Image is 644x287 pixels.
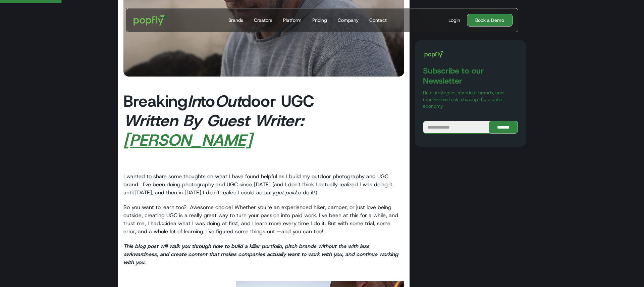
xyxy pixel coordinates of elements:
[123,91,404,169] h1: ‍
[423,89,518,109] p: Real strategies, standout brands, and must-know tools shaping the creator economy
[446,17,463,23] a: Login
[423,121,518,134] form: Blog Subscribe
[123,243,398,266] em: This blog post will walk you through how to build a killer portfolio, pitch brands without the wi...
[251,8,275,32] a: Creators
[123,90,314,131] strong: Breaking to door UGC
[275,189,296,196] em: get paid
[123,110,304,131] em: Written By Guest Writer:
[160,220,166,227] em: no
[338,17,359,23] div: Company
[369,17,387,23] div: Contact
[448,17,460,23] div: Login
[467,14,513,27] a: Book a Demo
[423,66,518,86] h3: Subscribe to our Newsletter
[215,90,241,112] em: Out
[283,17,302,23] div: Platform
[254,17,272,23] div: Creators
[310,8,330,32] a: Pricing
[129,10,172,30] a: home
[228,17,243,23] div: Brands
[226,8,246,32] a: Brands
[123,203,404,236] p: So you want to learn too? Awesome choice! Whether you're an experienced hiker, camper, or just lo...
[280,8,304,32] a: Platform
[312,17,327,23] div: Pricing
[187,90,200,112] em: In
[123,173,404,197] p: I wanted to share some thoughts on what I have found helpful as I build my outdoor photography an...
[367,8,389,32] a: Contact
[335,8,361,32] a: Company
[123,129,252,151] a: [PERSON_NAME]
